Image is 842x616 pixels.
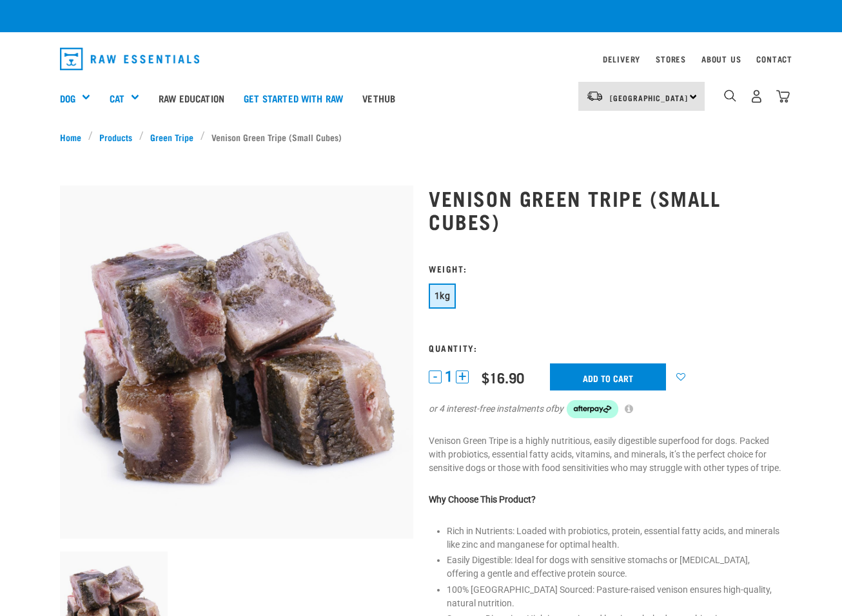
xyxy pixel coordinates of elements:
button: - [429,371,442,383]
div: or 4 interest-free instalments of by [429,400,782,418]
a: Get started with Raw [234,72,353,124]
nav: dropdown navigation [50,43,792,75]
input: Add to cart [550,363,666,390]
img: home-icon@2x.png [776,90,790,103]
h3: Quantity: [429,343,782,352]
h3: Weight: [429,264,782,273]
a: Contact [756,57,792,61]
a: About Us [701,57,741,61]
li: Rich in Nutrients: Loaded with probiotics, protein, essential fatty acids, and minerals like zinc... [447,525,782,552]
img: 1079 Green Tripe Venison 01 [60,186,413,539]
a: Home [60,130,88,144]
button: 1kg [429,284,456,309]
strong: Why Choose This Product? [429,494,536,505]
div: $16.90 [482,369,524,385]
span: 1kg [435,291,450,301]
img: van-moving.png [586,90,603,102]
span: 1 [445,370,453,383]
span: [GEOGRAPHIC_DATA] [610,95,688,100]
button: + [456,371,469,383]
img: user.png [750,90,763,103]
a: Dog [60,91,75,106]
p: Venison Green Tripe is a highly nutritious, easily digestible superfood for dogs. Packed with pro... [429,434,782,475]
a: Delivery [603,57,640,61]
a: Vethub [353,72,405,124]
a: Stores [656,57,686,61]
img: Afterpay [567,400,618,418]
li: Easily Digestible: Ideal for dogs with sensitive stomachs or [MEDICAL_DATA], offering a gentle an... [447,553,782,581]
a: Green Tripe [144,130,201,144]
a: Products [93,130,139,144]
nav: breadcrumbs [60,130,782,144]
h1: Venison Green Tripe (Small Cubes) [429,186,782,233]
img: home-icon-1@2x.png [724,90,736,102]
li: 100% [GEOGRAPHIC_DATA] Sourced: Pasture-raised venison ensures high-quality, natural nutrition. [447,583,782,610]
img: Raw Essentials Logo [60,48,199,70]
a: Cat [110,91,124,106]
a: Raw Education [149,72,234,124]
